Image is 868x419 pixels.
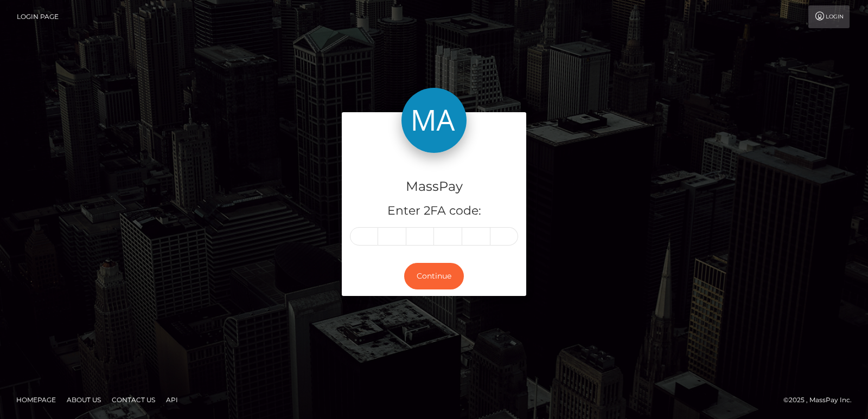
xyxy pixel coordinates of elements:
h4: MassPay [350,177,518,196]
a: About Us [62,391,105,408]
div: © 2025 , MassPay Inc. [783,394,860,406]
a: Login Page [17,5,59,28]
button: Continue [404,263,464,289]
a: Homepage [12,391,60,408]
a: API [162,391,182,408]
img: MassPay [401,88,467,153]
h5: Enter 2FA code: [350,203,518,220]
a: Contact Us [107,391,159,408]
a: Login [808,5,850,28]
